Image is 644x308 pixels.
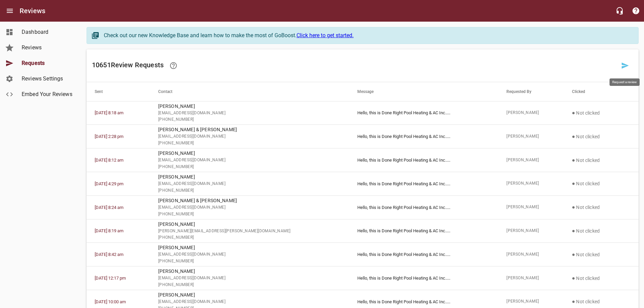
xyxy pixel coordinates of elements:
[158,187,341,194] span: [PHONE_NUMBER]
[158,103,341,110] p: [PERSON_NAME]
[349,195,498,219] td: Hello, this is Done Right Pool Heating & AC Inc.. ...
[158,181,341,187] span: [EMAIL_ADDRESS][DOMAIN_NAME]
[95,205,123,210] a: [DATE] 8:24 am
[95,181,123,186] a: [DATE] 4:29 pm
[158,150,341,157] p: [PERSON_NAME]
[158,251,341,258] span: [EMAIL_ADDRESS][DOMAIN_NAME]
[150,82,349,101] th: Contact
[95,252,123,257] a: [DATE] 8:42 am
[572,228,575,234] span: ●
[158,275,341,282] span: [EMAIL_ADDRESS][DOMAIN_NAME]
[349,219,498,243] td: Hello, this is Done Right Pool Heating & AC Inc.. ...
[506,298,555,305] span: [PERSON_NAME]
[158,244,341,251] p: [PERSON_NAME]
[22,90,73,98] span: Embed Your Reviews
[572,180,575,187] span: ●
[87,82,150,101] th: Sent
[95,134,123,139] a: [DATE] 2:28 pm
[572,157,575,163] span: ●
[95,228,123,233] a: [DATE] 8:19 am
[572,204,575,210] span: ●
[349,101,498,125] td: Hello, this is Done Right Pool Heating & AC Inc.. ...
[20,5,45,16] h6: Reviews
[158,133,341,140] span: [EMAIL_ADDRESS][DOMAIN_NAME]
[572,109,630,117] p: Not clicked
[158,157,341,164] span: [EMAIL_ADDRESS][DOMAIN_NAME]
[22,75,73,83] span: Reviews Settings
[158,258,341,265] span: [PHONE_NUMBER]
[349,82,498,101] th: Message
[158,211,341,218] span: [PHONE_NUMBER]
[349,243,498,266] td: Hello, this is Done Right Pool Heating & AC Inc.. ...
[158,299,341,305] span: [EMAIL_ADDRESS][DOMAIN_NAME]
[349,125,498,148] td: Hello, this is Done Right Pool Heating & AC Inc.. ...
[572,180,630,188] p: Not clicked
[572,275,575,281] span: ●
[165,57,182,74] a: Learn how requesting reviews can improve your online presence
[572,133,575,140] span: ●
[572,203,630,211] p: Not clicked
[506,204,555,211] span: [PERSON_NAME]
[2,3,18,19] button: Open drawer
[349,266,498,290] td: Hello, this is Done Right Pool Heating & AC Inc.. ...
[22,44,73,52] span: Reviews
[572,274,630,282] p: Not clicked
[506,180,555,187] span: [PERSON_NAME]
[95,276,126,281] a: [DATE] 12:17 pm
[572,298,575,305] span: ●
[506,275,555,282] span: [PERSON_NAME]
[158,197,341,204] p: [PERSON_NAME] & [PERSON_NAME]
[572,298,630,306] p: Not clicked
[158,126,341,133] p: [PERSON_NAME] & [PERSON_NAME]
[572,133,630,141] p: Not clicked
[158,228,341,235] span: [PERSON_NAME][EMAIL_ADDRESS][PERSON_NAME][DOMAIN_NAME]
[158,204,341,211] span: [EMAIL_ADDRESS][DOMAIN_NAME]
[95,110,123,115] a: [DATE] 8:18 am
[95,158,123,163] a: [DATE] 8:12 am
[158,234,341,241] span: [PHONE_NUMBER]
[506,110,555,116] span: [PERSON_NAME]
[349,172,498,195] td: Hello, this is Done Right Pool Heating & AC Inc.. ...
[92,57,617,74] h6: 10651 Review Request s
[506,251,555,258] span: [PERSON_NAME]
[158,116,341,123] span: [PHONE_NUMBER]
[95,299,126,304] a: [DATE] 10:00 am
[506,228,555,234] span: [PERSON_NAME]
[158,291,341,299] p: [PERSON_NAME]
[158,164,341,170] span: [PHONE_NUMBER]
[572,251,630,259] p: Not clicked
[572,110,575,116] span: ●
[506,157,555,164] span: [PERSON_NAME]
[158,221,341,228] p: [PERSON_NAME]
[506,133,555,140] span: [PERSON_NAME]
[158,140,341,147] span: [PHONE_NUMBER]
[158,268,341,275] p: [PERSON_NAME]
[498,82,564,101] th: Requested By
[572,251,575,258] span: ●
[104,31,631,40] div: Check out our new Knowledge Base and learn how to make the most of GoBoost.
[158,110,341,117] span: [EMAIL_ADDRESS][DOMAIN_NAME]
[158,173,341,181] p: [PERSON_NAME]
[572,156,630,164] p: Not clicked
[564,82,639,101] th: Clicked
[612,3,628,19] button: Live Chat
[572,227,630,235] p: Not clicked
[158,282,341,288] span: [PHONE_NUMBER]
[22,28,73,36] span: Dashboard
[296,32,354,39] a: Click here to get started.
[349,148,498,172] td: Hello, this is Done Right Pool Heating & AC Inc.. ...
[22,59,73,67] span: Requests
[628,3,644,19] button: Support Portal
